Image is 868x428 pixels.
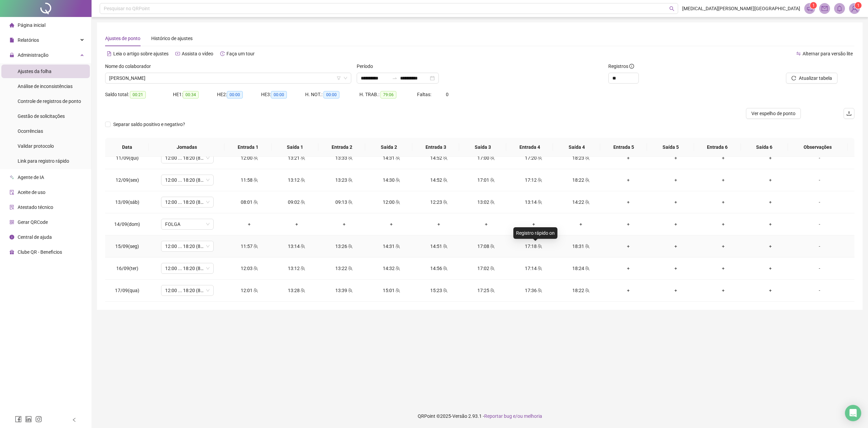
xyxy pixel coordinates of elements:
[105,91,173,99] div: Saldo total:
[373,220,410,228] div: +
[610,287,647,294] div: +
[9,38,14,42] span: file
[392,75,397,81] span: swap-right
[300,178,305,182] span: team
[35,416,42,423] span: instagram
[395,244,400,249] span: team
[752,198,789,206] div: +
[610,176,647,184] div: +
[9,220,14,225] span: qrcode
[563,265,599,272] div: 18:24
[468,220,505,228] div: +
[395,266,400,271] span: team
[357,63,377,70] label: Período
[165,285,210,296] span: 12:00 ... 18:20 (8 HORAS)
[584,266,590,271] span: team
[610,220,647,228] div: +
[752,176,789,184] div: +
[165,175,210,185] span: 12:00 ... 18:20 (8 HORAS)
[337,76,341,80] span: filter
[537,156,542,160] span: team
[515,265,552,272] div: 17:14
[25,416,32,423] span: linkedin
[395,156,400,160] span: team
[468,176,505,184] div: 17:01
[9,235,14,239] span: info-circle
[849,3,860,14] img: 86630
[515,198,552,206] div: 13:14
[846,111,852,116] span: upload
[278,220,315,228] div: +
[417,92,432,97] span: Faltas:
[442,244,448,249] span: team
[359,91,417,99] div: H. TRAB.:
[18,204,53,210] span: Atestado técnico
[452,413,467,419] span: Versão
[752,243,789,250] div: +
[800,176,840,184] div: -
[9,250,14,254] span: gift
[610,154,647,162] div: +
[420,220,457,228] div: +
[608,63,634,70] span: Registros
[468,198,505,206] div: 13:02
[227,91,243,99] span: 00:00
[705,287,742,294] div: +
[231,265,268,272] div: 12:03
[468,243,505,250] div: 17:08
[705,198,742,206] div: +
[300,244,305,249] span: team
[347,178,353,182] span: team
[151,36,193,41] span: Histórico de ajustes
[300,156,305,160] span: team
[18,175,44,180] span: Agente de IA
[647,138,694,157] th: Saída 5
[752,287,789,294] div: +
[278,287,315,294] div: 13:28
[657,265,694,272] div: +
[412,138,459,157] th: Entrada 3
[373,243,410,250] div: 14:31
[442,156,448,160] span: team
[9,205,14,210] span: solution
[18,143,54,149] span: Validar protocolo
[442,266,448,271] span: team
[18,22,45,28] span: Página inicial
[513,227,557,239] div: Registro rápido on
[793,143,842,151] span: Observações
[18,190,45,195] span: Aceite de uso
[18,158,69,164] span: Link para registro rápido
[800,287,840,294] div: -
[657,176,694,184] div: +
[537,288,542,293] span: team
[18,69,52,74] span: Ajustes da folha
[347,200,353,204] span: team
[107,51,112,56] span: file-text
[752,265,789,272] div: +
[373,154,410,162] div: 14:31
[326,198,362,206] div: 09:13
[347,156,353,160] span: team
[694,138,741,157] th: Entrada 6
[752,154,789,162] div: +
[791,76,796,81] span: reload
[800,243,840,250] div: -
[705,154,742,162] div: +
[420,154,457,162] div: 14:52
[380,91,396,99] span: 79:06
[105,63,155,70] label: Nome do colaborador
[537,200,542,204] span: team
[18,37,39,43] span: Relatórios
[600,138,647,157] th: Entrada 5
[18,52,48,58] span: Administração
[812,3,815,8] span: 1
[584,288,590,293] span: team
[537,178,542,182] span: team
[323,91,339,99] span: 00:00
[788,138,848,157] th: Observações
[442,288,448,293] span: team
[563,176,599,184] div: 18:22
[537,266,542,271] span: team
[822,5,828,12] span: mail
[300,288,305,293] span: team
